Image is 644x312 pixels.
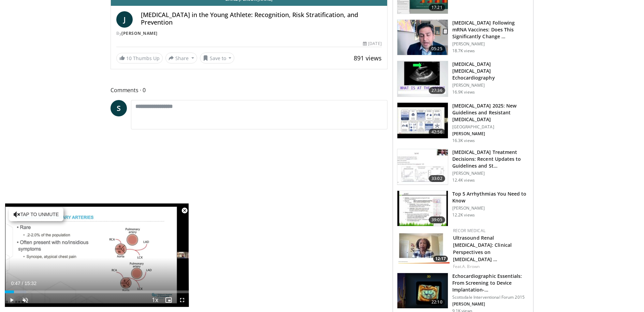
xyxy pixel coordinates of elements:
p: [GEOGRAPHIC_DATA] [452,124,529,130]
p: Scottsdale Interventional Forum 2015 [452,295,529,300]
p: 16.3K views [452,138,475,143]
a: Recor Medical [453,228,485,233]
img: db5eb954-b69d-40f8-a012-f5d3258e0349.150x105_q85_crop-smart_upscale.jpg [398,228,450,264]
button: Share [165,53,197,63]
a: 12:17 [398,228,450,264]
h3: [MEDICAL_DATA] [MEDICAL_DATA] Echocardiography [452,61,529,81]
button: Enable picture-in-picture mode [162,293,175,307]
span: 22:10 [429,299,445,306]
p: [PERSON_NAME] [452,83,529,88]
img: 280bcb39-0f4e-42eb-9c44-b41b9262a277.150x105_q85_crop-smart_upscale.jpg [397,103,448,138]
a: 39:05 Top 5 Arrhythmias You Need to Know [PERSON_NAME] 12.2K views [397,190,529,227]
a: [PERSON_NAME] [121,30,158,36]
button: Fullscreen [175,293,189,307]
h3: [MEDICAL_DATA] 2025: New Guidelines and Resistant [MEDICAL_DATA] [452,102,529,123]
button: Tap to unmute [9,208,63,221]
img: 905050a7-8359-4f8f-a461-0d732b60d79b.150x105_q85_crop-smart_upscale.jpg [397,61,448,97]
img: 703b8819-e0a1-474d-91f3-8e9e46a818c4.150x105_q85_crop-smart_upscale.jpg [397,273,448,309]
span: 33:02 [429,175,445,182]
a: 33:02 [MEDICAL_DATA] Treatment Decisions: Recent Updates to Guidelines and St… [PERSON_NAME] 12.4... [397,149,529,185]
p: 12.2K views [452,212,475,218]
h4: [MEDICAL_DATA] in the Young Athlete: Recognition, Risk Stratification, and Prevention [141,11,382,26]
p: 12.4K views [452,178,475,183]
p: 18.7K views [452,48,475,54]
p: [PERSON_NAME] [452,171,529,176]
span: 15:32 [25,281,36,286]
h3: [MEDICAL_DATA] Following mRNA Vaccines: Does This Significantly Change … [452,19,529,40]
div: Progress Bar [5,290,189,293]
video-js: Video Player [5,203,189,307]
button: Save to [200,53,235,63]
button: Play [5,293,18,307]
p: [PERSON_NAME] [452,205,529,211]
span: 891 views [354,54,382,62]
div: By [116,30,382,37]
img: 6f79f02c-3240-4454-8beb-49f61d478177.150x105_q85_crop-smart_upscale.jpg [397,149,448,185]
p: [PERSON_NAME] [452,41,529,47]
span: 05:25 [429,45,445,52]
img: e6be7ba5-423f-4f4d-9fbf-6050eac7a348.150x105_q85_crop-smart_upscale.jpg [397,191,448,226]
span: 39:05 [429,216,445,223]
span: 42:56 [429,129,445,136]
p: [PERSON_NAME] [452,301,529,307]
img: de8ed582-149c-4db3-b706-bd81045b90fa.150x105_q85_crop-smart_upscale.jpg [397,20,448,55]
span: 10 [126,55,132,61]
h3: Top 5 Arrhythmias You Need to Know [452,190,529,204]
button: Playback Rate [148,293,162,307]
h3: Echocardiographic Essentials: From Screening to Device Implantation-… [452,273,529,293]
button: Close [178,203,191,218]
a: J [116,11,133,28]
div: Feat. [453,264,528,270]
a: 05:25 [MEDICAL_DATA] Following mRNA Vaccines: Does This Significantly Change … [PERSON_NAME] 18.7... [397,19,529,56]
a: A. Brown [462,264,480,269]
h3: [MEDICAL_DATA] Treatment Decisions: Recent Updates to Guidelines and St… [452,149,529,169]
button: Unmute [18,293,32,307]
span: 12:17 [433,256,448,262]
span: 27:36 [429,87,445,94]
span: / [22,281,23,286]
a: 27:36 [MEDICAL_DATA] [MEDICAL_DATA] Echocardiography [PERSON_NAME] 16.9K views [397,61,529,97]
a: S [111,100,127,116]
p: [PERSON_NAME] [452,131,529,137]
span: 0:47 [11,281,20,286]
p: 16.9K views [452,89,475,95]
div: [DATE] [363,41,381,47]
a: 42:56 [MEDICAL_DATA] 2025: New Guidelines and Resistant [MEDICAL_DATA] [GEOGRAPHIC_DATA] [PERSON_... [397,102,529,143]
a: 10 Thumbs Up [116,53,163,63]
span: Comments 0 [111,86,387,95]
span: 17:21 [429,4,445,11]
a: Ultrasound Renal [MEDICAL_DATA]: Clinical Perspectives on [MEDICAL_DATA] … [453,235,512,263]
